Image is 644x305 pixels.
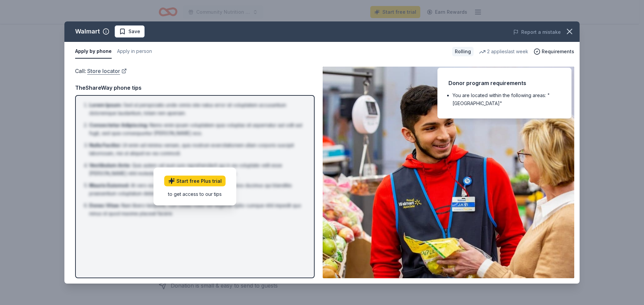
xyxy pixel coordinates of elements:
button: Report a mistake [513,28,561,36]
a: Start free Plus trial [164,176,226,186]
span: Requirements [542,48,574,56]
li: You are located within the following areas: "[GEOGRAPHIC_DATA]" [452,91,560,107]
span: Mauris Euismod : [89,182,129,188]
div: to get access to our tips [164,190,226,198]
div: 2 applies last week [479,48,528,56]
li: Sed ut perspiciatis unde omnis iste natus error sit voluptatem accusantium doloremque laudantium,... [89,101,305,117]
li: Nemo enim ipsam voluptatem quia voluptas sit aspernatur aut odit aut fugit, sed quia consequuntur... [89,121,305,137]
div: Donor program requirements [448,79,560,87]
li: Quis autem vel eum iure reprehenderit qui in ea voluptate velit esse [PERSON_NAME] nihil molestia... [89,161,305,177]
li: Ut enim ad minima veniam, quis nostrum exercitationem ullam corporis suscipit laboriosam, nisi ut... [89,141,305,157]
li: At vero eos et accusamus et iusto odio dignissimos ducimus qui blanditiis praesentium voluptatum ... [89,181,305,198]
div: Rolling [452,47,474,56]
span: Consectetur Adipiscing : [89,122,148,128]
a: Store locator [87,67,127,75]
span: Nulla Facilisi : [89,142,121,148]
div: Call : [75,67,315,75]
li: Nam libero tempore, cum soluta nobis est eligendi optio cumque nihil impedit quo minus id quod ma... [89,202,305,218]
span: Donec Vitae : [89,203,120,208]
img: Image for Walmart [323,67,574,278]
div: Walmart [75,26,100,37]
button: Apply in person [117,45,152,59]
span: Save [128,27,140,35]
span: Vestibulum Ante : [89,162,131,168]
button: Requirements [534,48,574,56]
div: TheShareWay phone tips [75,83,315,92]
button: Apply by phone [75,45,112,59]
button: Save [115,25,145,37]
span: Lorem Ipsum : [89,102,122,108]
